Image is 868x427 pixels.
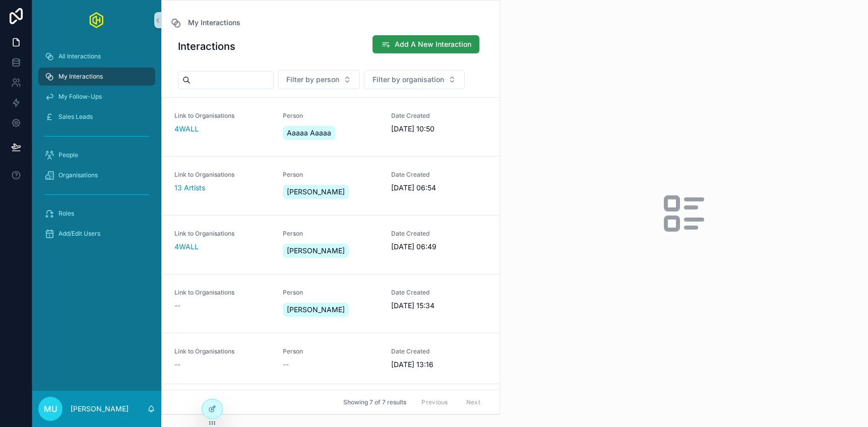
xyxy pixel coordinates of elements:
[174,183,205,193] a: 13 Artists
[391,112,487,120] span: Date Created
[278,70,360,89] button: Select Button
[174,347,271,355] span: Link to Organisations
[174,124,199,134] a: 4WALL
[71,404,129,414] p: [PERSON_NAME]
[58,113,93,121] span: Sales Leads
[32,40,161,256] div: scrollable content
[287,305,345,315] span: [PERSON_NAME]
[343,398,406,406] span: Showing 7 of 7 results
[283,289,379,297] span: Person
[174,301,180,311] span: --
[178,39,235,53] h1: Interactions
[174,289,271,297] span: Link to Organisations
[174,242,199,252] a: 4WALL
[174,112,271,120] span: Link to Organisations
[162,156,500,215] a: Link to Organisations13 ArtistsPerson[PERSON_NAME]Date Created[DATE] 06:54
[391,360,487,370] span: [DATE] 13:16
[283,112,379,120] span: Person
[38,47,155,65] a: All Interactions
[38,225,155,243] a: Add/Edit Users
[58,93,102,101] span: My Follow-Ups
[38,166,155,184] a: Organisations
[373,75,444,85] span: Filter by organisation
[283,360,289,370] span: --
[391,230,487,238] span: Date Created
[162,215,500,274] a: Link to Organisations4WALLPerson[PERSON_NAME]Date Created[DATE] 06:49
[162,98,500,156] a: Link to Organisations4WALLPersonAaaaa AaaaaDate Created[DATE] 10:50
[287,187,345,197] span: [PERSON_NAME]
[188,18,240,28] span: My Interactions
[283,230,379,238] span: Person
[287,246,345,256] span: [PERSON_NAME]
[58,52,101,60] span: All Interactions
[283,347,379,355] span: Person
[38,204,155,223] a: Roles
[391,347,487,355] span: Date Created
[174,171,271,179] span: Link to Organisations
[373,35,479,53] button: Add A New Interaction
[391,183,487,193] span: [DATE] 06:54
[162,274,500,333] a: Link to Organisations--Person[PERSON_NAME]Date Created[DATE] 15:34
[44,403,57,415] span: MU
[89,12,104,28] img: App logo
[162,333,500,384] a: Link to Organisations--Person--Date Created[DATE] 13:16
[58,151,78,159] span: People
[174,230,271,238] span: Link to Organisations
[174,360,180,370] span: --
[391,242,487,252] span: [DATE] 06:49
[38,88,155,106] a: My Follow-Ups
[364,70,465,89] button: Select Button
[391,171,487,179] span: Date Created
[58,209,74,218] span: Roles
[391,289,487,297] span: Date Created
[170,17,240,29] a: My Interactions
[58,230,100,238] span: Add/Edit Users
[286,75,339,85] span: Filter by person
[58,73,103,81] span: My Interactions
[395,39,471,49] span: Add A New Interaction
[283,171,379,179] span: Person
[391,124,487,134] span: [DATE] 10:50
[38,146,155,164] a: People
[58,171,98,179] span: Organisations
[38,108,155,126] a: Sales Leads
[287,128,331,138] span: Aaaaa Aaaaa
[38,67,155,86] a: My Interactions
[391,301,487,311] span: [DATE] 15:34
